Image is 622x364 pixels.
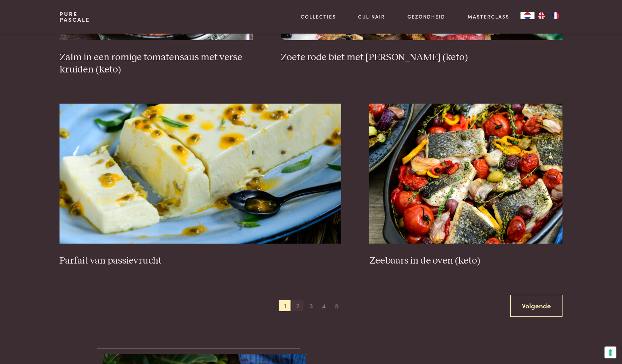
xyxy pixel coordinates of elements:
[369,255,562,267] h3: Zeebaars in de oven (keto)
[468,13,509,20] a: Masterclass
[331,300,343,311] span: 5
[520,12,534,19] div: Language
[520,12,534,19] a: NL
[60,51,253,76] h3: Zalm in een romige tomatensaus met verse kruiden (keto)
[369,104,562,267] a: Zeebaars in de oven (keto) Zeebaars in de oven (keto)
[510,295,562,317] a: Volgende
[60,104,341,267] a: Parfait van passievrucht Parfait van passievrucht
[301,13,336,20] a: Collecties
[292,300,303,311] span: 2
[604,346,616,358] button: Uw voorkeuren voor toestemming voor trackingtechnologieën
[60,11,90,22] a: PurePascale
[548,12,562,19] a: FR
[534,12,548,19] a: EN
[520,12,562,19] aside: Language selected: Nederlands
[534,12,562,19] ul: Language list
[319,300,330,311] span: 4
[369,104,562,244] img: Zeebaars in de oven (keto)
[279,300,291,311] span: 1
[281,51,562,64] h3: Zoete rode biet met [PERSON_NAME] (keto)
[407,13,445,20] a: Gezondheid
[60,255,341,267] h3: Parfait van passievrucht
[358,13,385,20] a: Culinair
[60,104,341,244] img: Parfait van passievrucht
[306,300,317,311] span: 3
